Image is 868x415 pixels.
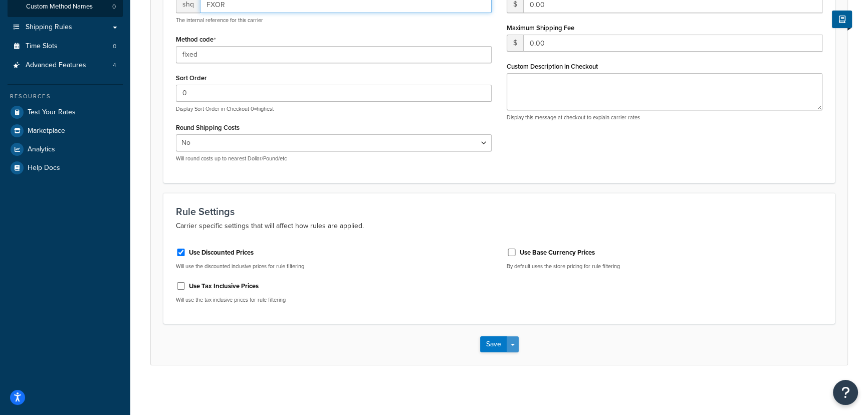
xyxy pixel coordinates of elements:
span: 0 [112,3,116,11]
p: Will use the discounted inclusive prices for rule filtering [176,263,492,270]
span: Shipping Rules [26,23,72,32]
span: 0 [113,42,116,51]
button: Open Resource Center [833,380,858,405]
div: Resources [8,92,123,101]
a: Help Docs [8,159,123,177]
label: Maximum Shipping Fee [507,24,574,32]
a: Test Your Rates [8,103,123,121]
label: Use Discounted Prices [189,248,254,257]
span: Time Slots [26,42,58,51]
p: Display Sort Order in Checkout 0=highest [176,105,492,113]
label: Use Base Currency Prices [520,248,595,257]
p: Will use the tax inclusive prices for rule filtering [176,296,492,304]
label: Sort Order [176,74,207,82]
a: Analytics [8,140,123,158]
span: 4 [113,61,116,70]
button: Show Help Docs [832,11,852,28]
span: Advanced Features [26,61,86,70]
li: Advanced Features [8,56,123,75]
p: Will round costs up to nearest Dollar/Pound/etc [176,155,492,162]
label: Use Tax Inclusive Prices [189,282,259,291]
label: Method code [176,36,216,44]
label: Round Shipping Costs [176,124,240,131]
span: Help Docs [28,164,60,172]
p: Carrier specific settings that will affect how rules are applied. [176,220,822,232]
button: Save [480,336,507,352]
span: Analytics [28,145,55,154]
p: The internal reference for this carrier [176,17,492,24]
a: Shipping Rules [8,18,123,37]
label: Custom Description in Checkout [507,63,598,70]
span: Custom Method Names [26,3,93,11]
span: Test Your Rates [28,108,76,117]
span: Marketplace [28,127,65,135]
p: Display this message at checkout to explain carrier rates [507,114,822,121]
li: Time Slots [8,37,123,56]
a: Time Slots0 [8,37,123,56]
span: $ [507,35,523,52]
h3: Rule Settings [176,206,822,217]
a: Marketplace [8,122,123,140]
p: By default uses the store pricing for rule filtering [507,263,822,270]
a: Advanced Features4 [8,56,123,75]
